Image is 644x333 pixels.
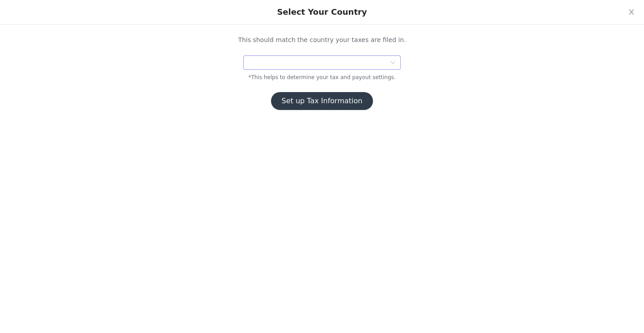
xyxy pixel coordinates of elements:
button: Set up Tax Information [271,92,373,110]
p: *This helps to determine your tax and payout settings. [177,73,467,81]
div: Select Your Country [277,7,367,17]
i: icon: close [628,8,635,16]
i: icon: down [390,60,395,66]
p: This should match the country your taxes are filed in. [177,35,467,45]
